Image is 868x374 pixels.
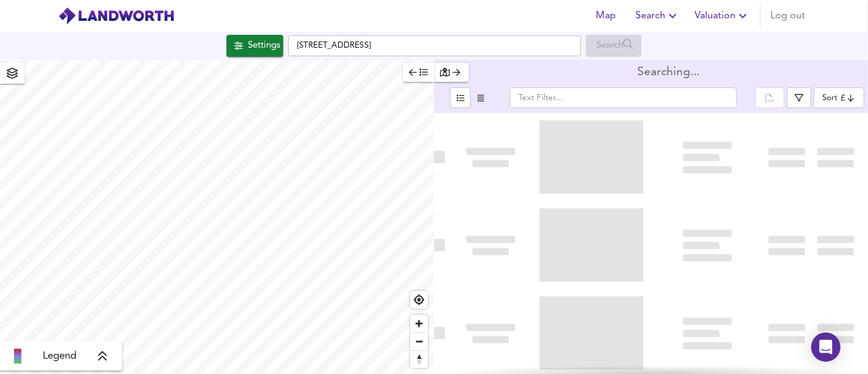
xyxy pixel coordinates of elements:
[765,4,810,28] button: Log out
[410,315,428,332] button: Zoom in
[690,4,755,28] button: Valuation
[410,291,428,309] button: Find my location
[288,35,581,56] input: Enter a location...
[226,35,283,57] button: Settings
[410,350,428,368] button: Reset bearing to north
[226,35,283,57] div: Click to configure Search Settings
[58,7,175,25] img: logo
[637,67,700,79] div: Searching...
[587,4,626,28] button: Map
[43,349,76,364] span: Legend
[248,38,280,54] div: Settings
[755,87,784,108] div: split button
[510,87,737,108] input: Text Filter...
[410,351,428,368] span: Reset bearing to north
[695,7,750,24] span: Valuation
[410,332,428,350] button: Zoom out
[586,35,642,57] div: Enable a Source before running a Search
[635,7,680,24] span: Search
[410,333,428,350] span: Zoom out
[822,92,837,104] div: Sort
[591,7,621,24] span: Map
[770,7,805,24] span: Log out
[811,332,841,362] div: Open Intercom Messenger
[814,87,864,108] div: Sort
[631,4,685,28] button: Search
